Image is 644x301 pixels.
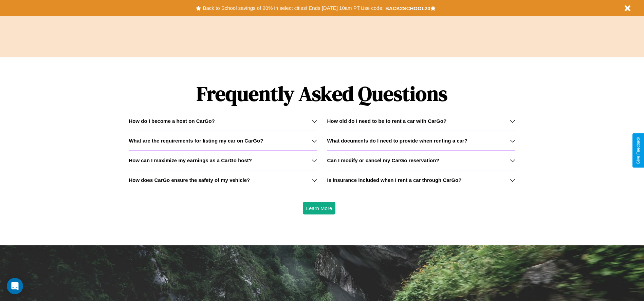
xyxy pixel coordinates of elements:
[7,278,23,294] div: Open Intercom Messenger
[327,157,439,163] h3: Can I modify or cancel my CarGo reservation?
[636,137,641,164] div: Give Feedback
[385,5,430,11] b: BACK2SCHOOL20
[129,118,215,124] h3: How do I become a host on CarGo?
[327,177,462,183] h3: Is insurance included when I rent a car through CarGo?
[327,118,447,124] h3: How old do I need to be to rent a car with CarGo?
[201,3,385,13] button: Back to School savings of 20% in select cities! Ends [DATE] 10am PT.Use code:
[129,76,515,111] h1: Frequently Asked Questions
[303,202,336,214] button: Learn More
[327,138,467,144] h3: What documents do I need to provide when renting a car?
[129,138,263,144] h3: What are the requirements for listing my car on CarGo?
[129,157,252,163] h3: How can I maximize my earnings as a CarGo host?
[129,177,250,183] h3: How does CarGo ensure the safety of my vehicle?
